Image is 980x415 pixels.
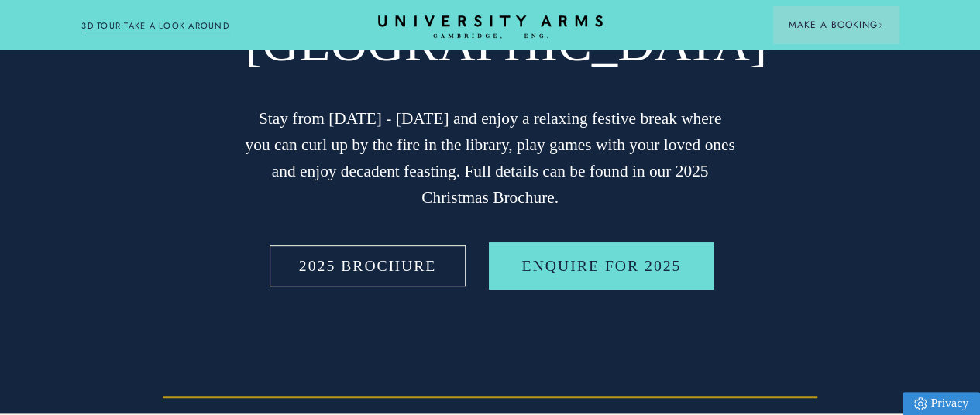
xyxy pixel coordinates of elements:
span: Make a Booking [789,18,883,32]
a: Home [378,15,603,39]
a: Privacy [903,392,980,415]
a: 2025 BROCHURE [266,242,469,290]
img: Arrow icon [878,22,883,28]
a: 3D TOUR:TAKE A LOOK AROUND [81,19,229,33]
button: Make a BookingArrow icon [773,6,899,43]
p: Stay from [DATE] - [DATE] and enjoy a relaxing festive break where you can curl up by the fire in... [245,105,735,211]
img: Privacy [914,397,927,410]
a: Enquire for 2025 [489,242,714,290]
